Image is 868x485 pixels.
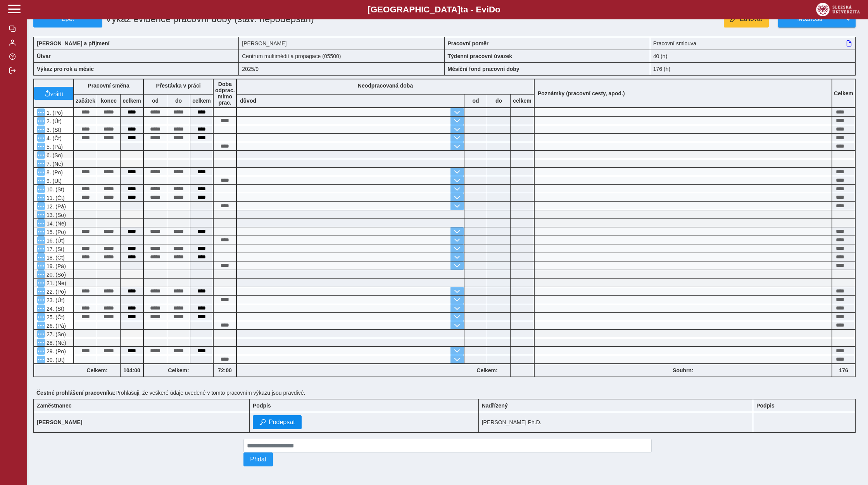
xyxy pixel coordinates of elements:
[37,313,45,321] button: Menu
[464,98,487,104] b: od
[144,367,213,373] b: Celkem:
[37,160,45,167] button: Menu
[495,5,500,14] span: o
[37,279,45,287] button: Menu
[37,262,45,270] button: Menu
[45,195,65,201] span: 11. (Čt)
[215,81,235,106] b: Doba odprac. mimo prac.
[144,98,167,104] b: od
[45,220,66,227] span: 14. (Ne)
[650,62,856,76] div: 176 (h)
[489,5,495,14] span: D
[460,5,463,14] span: t
[45,135,62,141] span: 4. (Čt)
[37,347,45,355] button: Menu
[45,203,66,210] span: 12. (Pá)
[239,50,444,62] div: Centrum multimédií a propagace (05500)
[45,229,66,235] span: 15. (Po)
[45,289,66,295] span: 22. (Po)
[33,387,862,399] div: Prohlašuji, že veškeré údaje uvedené v tomto pracovním výkazu jsou pravdivé.
[50,90,64,96] span: vrátit
[45,152,63,158] span: 6. (So)
[190,98,213,104] b: celkem
[240,98,256,104] b: důvod
[243,452,273,466] button: Přidat
[37,202,45,210] button: Menu
[37,219,45,227] button: Menu
[121,367,143,373] b: 104:00
[250,456,266,463] span: Přidat
[37,126,45,133] button: Menu
[45,110,63,116] span: 1. (Po)
[37,117,45,125] button: Menu
[45,186,64,193] span: 10. (St)
[88,83,129,89] b: Pracovní směna
[121,98,143,104] b: celkem
[650,37,856,50] div: Pracovní smlouva
[37,245,45,253] button: Menu
[464,367,510,373] b: Celkem:
[756,402,775,409] b: Podpis
[673,367,694,373] b: Souhrn:
[45,255,65,261] span: 18. (Čt)
[214,367,236,373] b: 72:00
[37,53,51,59] b: Útvar
[45,314,65,320] span: 25. (Čt)
[511,98,534,104] b: celkem
[650,50,856,62] div: 40 (h)
[45,178,62,184] span: 9. (Út)
[37,322,45,329] button: Menu
[37,40,109,46] b: [PERSON_NAME] a příjmení
[37,185,45,193] button: Menu
[37,211,45,218] button: Menu
[37,168,45,176] button: Menu
[167,98,190,104] b: do
[37,194,45,201] button: Menu
[74,98,97,104] b: začátek
[478,412,753,433] td: [PERSON_NAME] Ph.D.
[239,62,444,76] div: 2025/9
[482,402,508,409] b: Nadřízený
[37,151,45,159] button: Menu
[45,323,66,329] span: 26. (Pá)
[45,169,63,175] span: 8. (Po)
[37,330,45,338] button: Menu
[37,66,94,72] b: Výkaz pro rok a měsíc
[487,98,510,104] b: do
[45,246,64,252] span: 17. (St)
[269,419,295,426] span: Podepsat
[37,134,45,142] button: Menu
[535,90,628,96] b: Poznámky (pracovní cesty, apod.)
[45,144,63,150] span: 5. (Pá)
[37,177,45,184] button: Menu
[358,83,413,89] b: Neodpracovaná doba
[37,228,45,236] button: Menu
[45,357,65,363] span: 30. (Út)
[448,66,519,72] b: Měsíční fond pracovní doby
[45,348,66,354] span: 29. (Po)
[45,280,66,286] span: 21. (Ne)
[448,53,513,59] b: Týdenní pracovní úvazek
[37,419,82,425] b: [PERSON_NAME]
[37,296,45,304] button: Menu
[37,402,71,409] b: Zaměstnanec
[45,161,63,167] span: 7. (Ne)
[45,127,61,133] span: 3. (St)
[37,339,45,346] button: Menu
[834,90,853,96] b: Celkem
[37,143,45,150] button: Menu
[253,415,302,429] button: Podepsat
[37,270,45,278] button: Menu
[45,306,64,312] span: 24. (St)
[239,37,444,50] div: [PERSON_NAME]
[37,287,45,295] button: Menu
[74,367,120,373] b: Celkem:
[45,297,65,303] span: 23. (Út)
[37,236,45,244] button: Menu
[45,118,62,124] span: 2. (Út)
[37,304,45,312] button: Menu
[37,108,45,116] button: Menu
[156,83,200,89] b: Přestávka v práci
[816,3,860,16] img: logo_web_su.png
[832,367,855,373] b: 176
